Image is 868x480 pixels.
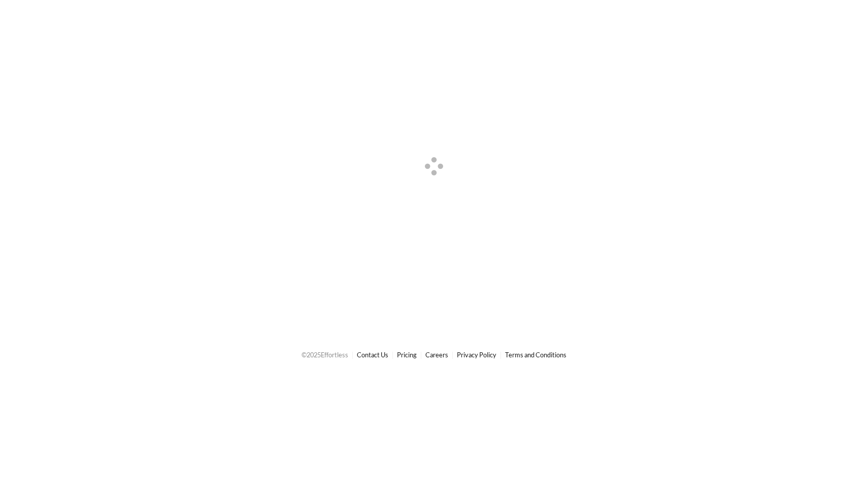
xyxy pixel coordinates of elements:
a: Pricing [397,351,417,359]
a: Privacy Policy [457,351,496,359]
a: Contact Us [357,351,388,359]
a: Careers [425,351,448,359]
span: © 2025 Effortless [302,351,348,359]
a: Terms and Conditions [505,351,566,359]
